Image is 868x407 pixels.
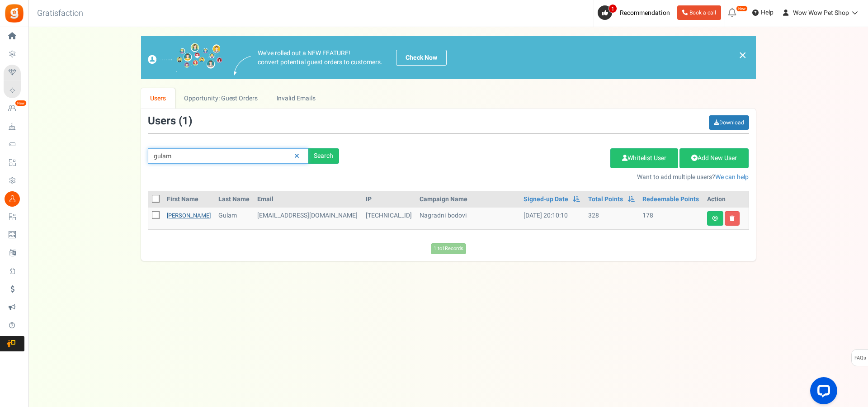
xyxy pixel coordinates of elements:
em: New [736,5,748,12]
a: Download [709,115,749,130]
td: Nagradni bodovi [416,208,520,229]
a: Reset [290,148,304,164]
h3: Gratisfaction [27,5,93,23]
td: 178 [639,208,703,229]
img: images [234,56,251,76]
span: Wow Wow Pet Shop [793,8,849,18]
a: Check Now [396,50,447,66]
div: Search [308,148,339,164]
a: 1 Recommendation [598,5,674,20]
span: 1 [609,4,617,13]
th: IP [362,191,416,208]
td: [EMAIL_ADDRESS][DOMAIN_NAME] [254,208,362,229]
span: Recommendation [620,8,670,18]
p: We've rolled out a NEW FEATURE! convert potential guest orders to customers. [258,49,382,67]
img: images [148,43,222,72]
td: 328 [585,208,639,229]
a: Invalid Emails [267,88,325,109]
a: We can help [715,172,749,182]
a: Help [749,5,777,20]
th: Last Name [215,191,254,208]
td: Gulam [215,208,254,229]
a: Opportunity: Guest Orders [175,88,267,109]
p: Want to add multiple users? [353,173,749,182]
input: Search by email or name [148,148,308,164]
a: New [4,101,24,116]
a: Add New User [679,148,749,168]
a: [PERSON_NAME] [167,211,211,220]
img: Gratisfaction [4,3,24,24]
th: Email [254,191,362,208]
i: View details [712,216,718,221]
th: Action [703,191,749,208]
th: First Name [163,191,215,208]
span: Help [759,8,774,17]
th: Campaign Name [416,191,520,208]
h3: Users ( ) [148,115,192,127]
a: Whitelist User [610,148,678,168]
em: New [15,100,27,106]
a: × [739,50,747,61]
a: Total Points [588,195,623,204]
span: FAQs [854,350,866,367]
a: Book a call [677,5,721,20]
td: [DATE] 20:10:10 [520,208,584,229]
i: Delete user [730,216,735,221]
span: 1 [182,113,189,129]
a: Signed-up Date [524,195,568,204]
a: Redeemable Points [642,195,699,204]
a: Users [141,88,175,109]
td: [TECHNICAL_ID] [362,208,416,229]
